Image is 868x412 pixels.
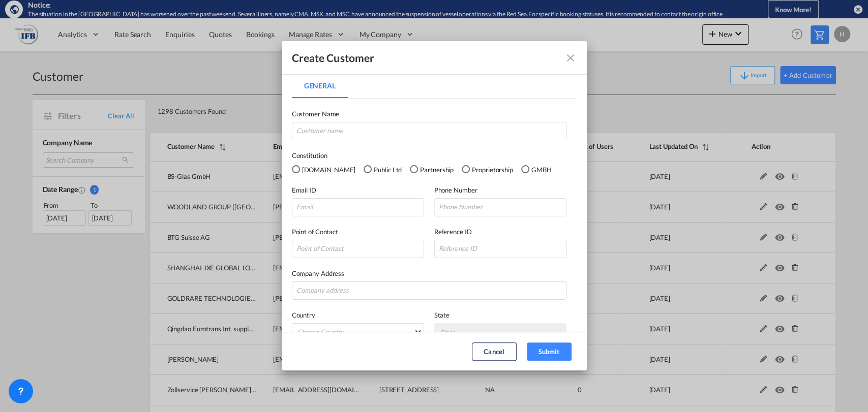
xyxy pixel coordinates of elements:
[434,323,566,341] md-select: {{(ctrl.parent.shipperInfo.viewShipper && !ctrl.parent.shipperInfo.state) ? 'N/A' : 'State' }}
[292,310,424,320] label: Country
[434,240,566,258] input: Reference ID
[292,51,375,65] div: Create Customer
[292,150,577,161] label: Constitution
[472,342,517,361] button: Cancel
[292,74,358,98] md-pagination-wrapper: Use the left and right arrow keys to navigate between tabs
[434,185,566,195] label: Phone Number
[292,109,566,119] label: Customer Name
[292,122,566,140] input: Customer name
[434,198,566,216] input: Phone Number
[292,268,566,278] label: Company Address
[410,164,454,175] md-radio-button: Partnership
[364,164,402,175] md-radio-button: Public Ltd
[434,310,566,320] label: State
[282,41,587,370] md-dialog: General General ...
[462,164,513,175] md-radio-button: Proprietorship
[292,74,348,98] md-tab-item: General
[527,342,572,361] button: Submit
[564,52,577,64] md-icon: icon-close fg-AAA8AD
[292,198,424,216] input: Email
[292,164,356,175] md-radio-button: Pvt.Ltd
[521,164,552,175] md-radio-button: GMBH
[434,227,566,237] label: Reference ID
[292,323,424,341] md-select: {{(ctrl.parent.shipperInfo.viewShipper && !ctrl.parent.shipperInfo.country) ? 'N/A' : 'Choose Cou...
[292,185,424,195] label: Email ID
[292,240,424,258] input: Point of Contact
[292,281,566,300] input: Company address
[292,227,424,237] label: Point of Contact
[560,48,581,68] button: icon-close fg-AAA8AD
